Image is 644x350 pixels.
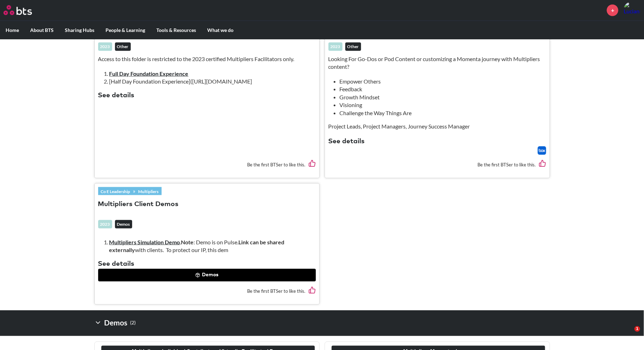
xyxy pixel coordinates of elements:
[328,123,546,130] p: Project Leads, Project Managers, Journey Success Manager
[340,101,541,109] li: Visioning
[181,239,194,245] strong: Note
[98,220,112,229] div: 2023
[98,42,112,51] div: 2023
[624,2,640,19] a: Profile
[620,326,637,343] iframe: Intercom live chat
[98,187,133,195] a: Co E Leadership
[115,220,132,229] em: Demos
[340,109,541,117] li: Challenge the Way Things Are
[109,239,180,245] a: Multipliers Simulation Demo
[340,85,541,93] li: Feedback
[340,93,541,101] li: Growth Mindset
[109,70,189,77] a: Full Day Foundation Experience
[98,91,135,100] button: See details
[59,21,100,39] label: Sharing Hubs
[115,42,131,51] em: Other
[130,318,136,328] small: ( 2 )
[98,269,316,282] button: Demos
[4,5,32,15] img: BTS Logo
[98,200,179,209] button: Multipliers Client Demos
[98,155,316,174] div: Be the first BTSer to like this.
[328,137,365,146] button: See details
[100,21,151,39] label: People & Learning
[94,316,136,330] h2: Demos
[25,21,59,39] label: About BTS
[340,78,541,85] li: Empower Others
[98,282,316,301] div: Be the first BTSer to like this.
[151,21,202,39] label: Tools & Resources
[624,2,640,19] img: Luciana de Camargo Pereira
[98,259,135,269] button: See details
[109,238,310,254] li: . : Demo is on Pulse. with clients. To protect our IP, this dem
[328,42,343,51] div: 2023
[328,155,546,174] div: Be the first BTSer to like this.
[328,55,546,71] p: Looking For Go-Dos or Pod Content or customizing a Momenta journey with Multipliers content?
[607,5,618,16] a: +
[202,21,239,39] label: What we do
[4,5,45,15] a: Go home
[538,146,546,155] img: Box logo
[635,326,640,332] span: 1
[136,187,162,195] a: Multipliers
[538,146,546,155] a: Download file from Box
[98,187,162,195] div: »
[109,78,310,85] li: [Half Day Foundation Experience]([URL][DOMAIN_NAME]
[98,55,316,63] p: Access to this folder is restricted to the 2023 certified Multipliers Facilitators only.
[345,42,361,51] em: Other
